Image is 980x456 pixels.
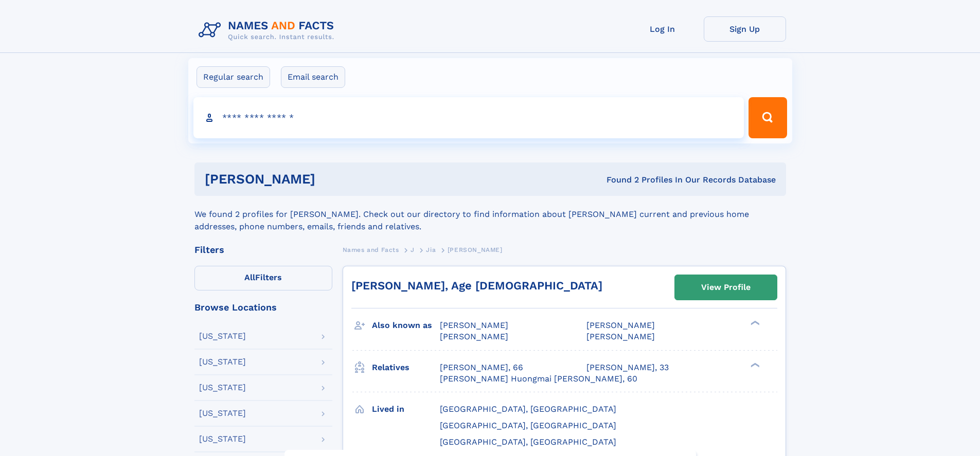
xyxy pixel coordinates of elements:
[194,16,343,44] img: Logo Names and Facts
[372,400,440,418] h3: Lived in
[193,97,744,138] input: search input
[448,246,503,253] span: [PERSON_NAME]
[194,245,332,254] div: Filters
[411,246,415,253] span: J
[194,303,332,312] div: Browse Locations
[351,279,602,292] a: [PERSON_NAME], Age [DEMOGRAPHIC_DATA]
[372,317,440,334] h3: Also known as
[197,66,270,88] label: Regular search
[675,275,777,300] a: View Profile
[244,272,255,282] span: All
[426,243,436,256] a: Jia
[440,437,616,447] span: [GEOGRAPHIC_DATA], [GEOGRAPHIC_DATA]
[586,320,655,330] span: [PERSON_NAME]
[281,66,345,88] label: Email search
[199,435,246,443] div: [US_STATE]
[701,276,751,299] div: View Profile
[440,421,616,430] span: [GEOGRAPHIC_DATA], [GEOGRAPHIC_DATA]
[749,97,787,138] button: Search Button
[440,362,523,373] a: [PERSON_NAME], 66
[440,404,616,414] span: [GEOGRAPHIC_DATA], [GEOGRAPHIC_DATA]
[199,409,246,417] div: [US_STATE]
[621,16,704,42] a: Log In
[748,361,760,368] div: ❯
[194,196,786,233] div: We found 2 profiles for [PERSON_NAME]. Check out our directory to find information about [PERSON_...
[199,332,246,340] div: [US_STATE]
[426,246,436,253] span: Jia
[586,332,655,341] span: [PERSON_NAME]
[372,359,440,376] h3: Relatives
[194,266,332,290] label: Filters
[704,16,786,42] a: Sign Up
[461,174,776,186] div: Found 2 Profiles In Our Records Database
[440,373,637,385] a: [PERSON_NAME] Huongmai [PERSON_NAME], 60
[205,173,461,186] h1: [PERSON_NAME]
[748,320,760,326] div: ❯
[586,362,669,373] a: [PERSON_NAME], 33
[411,243,415,256] a: J
[343,243,399,256] a: Names and Facts
[440,320,508,330] span: [PERSON_NAME]
[199,384,246,392] div: [US_STATE]
[199,358,246,366] div: [US_STATE]
[440,332,508,341] span: [PERSON_NAME]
